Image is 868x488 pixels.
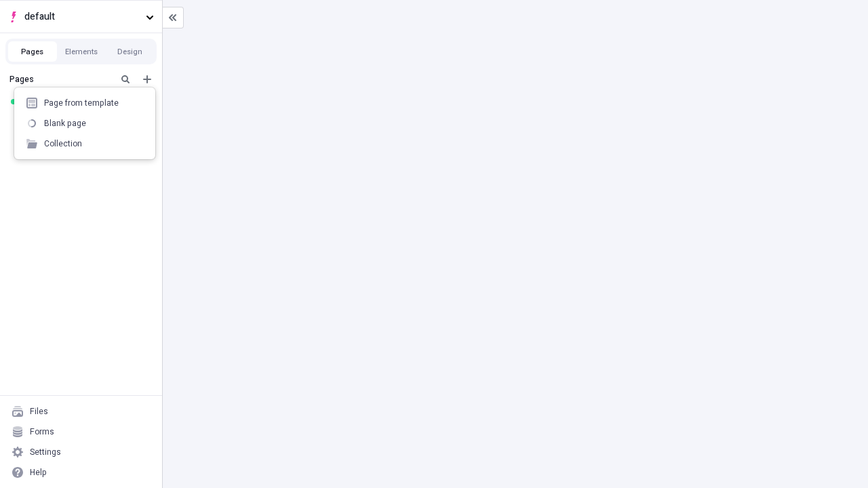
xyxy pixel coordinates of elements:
button: Add new [139,71,155,87]
div: Forms [30,426,54,437]
div: Help [30,467,47,478]
button: Pages [8,41,57,62]
div: Collection [44,138,82,149]
div: Files [30,406,48,417]
div: Blank page [44,118,86,129]
span: default [24,9,140,24]
button: Elements [57,41,106,62]
div: Pages [9,74,112,85]
div: Page from template [44,98,119,108]
button: Design [106,41,155,62]
div: Settings [30,447,61,457]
